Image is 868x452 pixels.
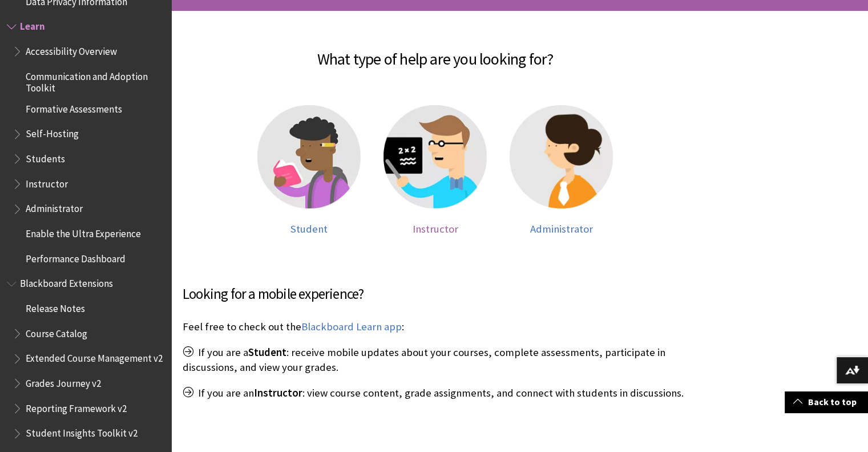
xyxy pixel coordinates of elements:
[383,105,487,235] a: Instructor help Instructor
[183,33,688,71] h2: What type of help are you looking for?
[785,391,868,413] a: Back to top
[26,399,127,414] span: Reporting Framework v2
[301,320,402,334] a: Blackboard Learn app
[26,99,122,115] span: Formative Assessments
[26,324,87,339] span: Course Catalog
[510,105,613,209] img: Administrator help
[257,105,361,209] img: Student help
[26,374,101,389] span: Grades Journey v2
[26,199,83,215] span: Administrator
[26,174,68,190] span: Instructor
[257,105,361,235] a: Student help Student
[7,17,164,269] nav: Book outline for Blackboard Learn Help
[248,346,286,359] span: Student
[26,125,79,140] span: Self-Hosting
[510,105,613,235] a: Administrator help Administrator
[383,105,487,209] img: Instructor help
[183,283,688,305] h3: Looking for a mobile experience?
[183,345,688,375] p: If you are a : receive mobile updates about your courses, complete assessments, participate in di...
[20,274,113,290] span: Blackboard Extensions
[183,386,688,401] p: If you are an : view course content, grade assignments, and connect with students in discussions.
[26,149,65,165] span: Students
[26,67,163,94] span: Communication and Adoption Toolkit
[20,17,45,33] span: Learn
[26,299,85,314] span: Release Notes
[26,349,163,365] span: Extended Course Management v2
[254,386,302,399] span: Instructor
[530,222,593,235] span: Administrator
[26,42,117,57] span: Accessibility Overview
[183,319,688,334] p: Feel free to check out the :
[290,222,328,235] span: Student
[413,222,458,235] span: Instructor
[26,424,138,439] span: Student Insights Toolkit v2
[26,224,141,239] span: Enable the Ultra Experience
[26,249,126,265] span: Performance Dashboard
